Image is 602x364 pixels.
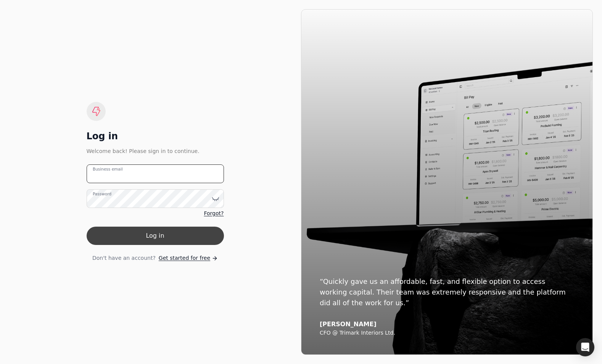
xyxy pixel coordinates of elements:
[204,209,224,217] a: Forgot?
[87,130,224,142] div: Log in
[93,191,111,197] label: Password
[93,166,123,172] label: Business email
[159,254,218,262] a: Get started for free
[320,321,574,328] div: [PERSON_NAME]
[320,276,574,308] div: “Quickly gave us an affordable, fast, and flexible option to access working capital. Their team w...
[87,227,224,245] button: Log in
[576,338,594,356] div: Open Intercom Messenger
[159,254,210,262] span: Get started for free
[320,330,574,337] div: CFO @ Trimark Interiors Ltd.
[87,147,224,155] div: Welcome back! Please sign in to continue.
[92,254,156,262] span: Don't have an account?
